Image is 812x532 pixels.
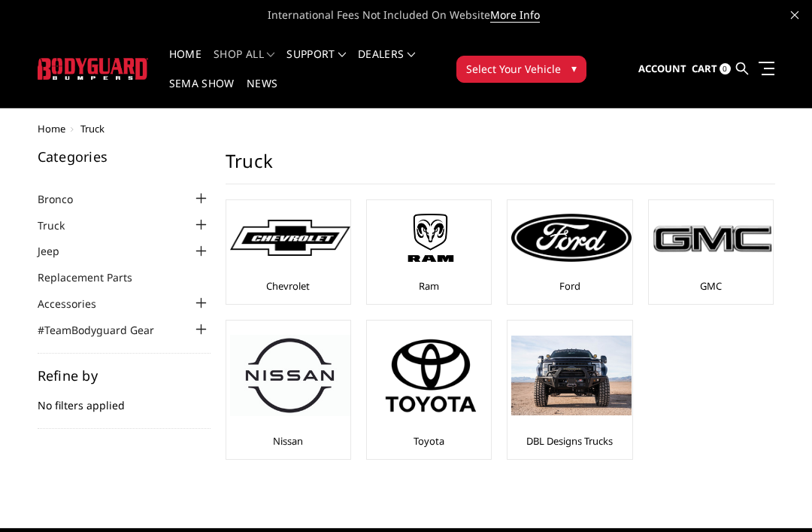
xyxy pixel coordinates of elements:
[38,369,211,382] h5: Refine by
[490,8,540,23] a: More Info
[638,49,686,90] a: Account
[273,434,303,448] a: Nissan
[419,279,439,293] a: Ram
[38,369,211,429] div: No filters applied
[169,49,201,78] a: Home
[286,49,346,78] a: Support
[720,63,731,74] span: 0
[38,296,115,312] a: Accessories
[571,60,577,76] span: ▾
[80,122,105,135] span: Truck
[169,78,235,108] a: SEMA Show
[466,61,561,77] span: Select Your Vehicle
[456,56,586,83] button: Select Your Vehicle
[559,279,580,293] a: Ford
[38,122,65,135] a: Home
[692,62,717,75] span: Cart
[266,279,310,293] a: Chevrolet
[38,191,92,207] a: Bronco
[214,49,274,78] a: shop all
[38,243,78,259] a: Jeep
[526,434,613,448] a: DBL Designs Trucks
[247,78,277,108] a: News
[38,217,83,233] a: Truck
[38,58,148,80] img: BODYGUARD BUMPERS
[638,62,686,75] span: Account
[358,49,415,78] a: Dealers
[700,279,722,293] a: GMC
[38,150,211,163] h5: Categories
[414,434,444,448] a: Toyota
[692,49,731,90] a: Cart 0
[38,269,151,285] a: Replacement Parts
[226,150,775,184] h1: Truck
[38,322,173,338] a: #TeamBodyguard Gear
